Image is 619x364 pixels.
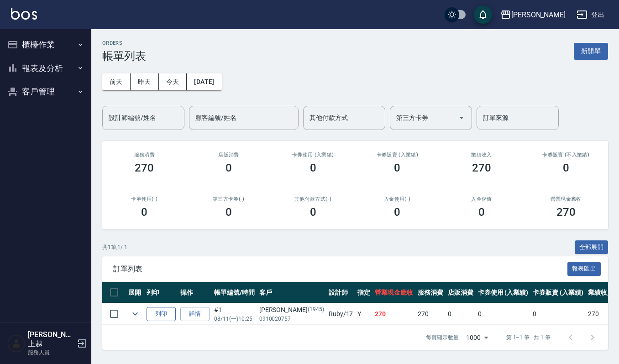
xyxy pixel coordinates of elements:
[135,161,154,174] h3: 270
[113,196,176,202] h2: 卡券使用(-)
[567,262,601,276] button: 報表匯出
[131,73,159,90] button: 昨天
[326,303,356,325] td: Ruby /17
[574,47,608,55] a: 新開單
[478,206,485,218] h3: 0
[259,315,324,323] p: 0910020757
[394,206,400,218] h3: 0
[506,333,551,342] p: 第 1–1 筆 共 1 筆
[141,206,147,218] h3: 0
[472,161,491,174] h3: 270
[415,303,446,325] td: 270
[426,333,459,342] p: 每頁顯示數量
[28,330,74,348] h5: [PERSON_NAME]上越
[198,152,260,158] h2: 店販消費
[476,303,531,325] td: 0
[567,264,601,273] a: 報表匯出
[102,73,131,90] button: 前天
[282,152,344,158] h2: 卡券使用 (入業績)
[355,282,372,303] th: 指定
[451,196,513,202] h2: 入金儲值
[474,5,492,24] button: save
[454,110,469,125] button: Open
[212,303,257,325] td: #1
[102,50,146,62] h3: 帳單列表
[462,325,492,350] div: 1000
[326,282,356,303] th: 設計師
[497,5,569,24] button: [PERSON_NAME]
[476,282,531,303] th: 卡券使用 (入業績)
[180,307,210,321] a: 詳情
[257,282,326,303] th: 客戶
[4,80,88,104] button: 客戶管理
[126,282,144,303] th: 展開
[394,161,400,174] h3: 0
[259,305,324,315] div: [PERSON_NAME]
[415,282,446,303] th: 服務消費
[212,282,257,303] th: 帳單編號/時間
[586,282,616,303] th: 業績收入
[214,315,255,323] p: 08/11 (一) 10:25
[144,282,178,303] th: 列印
[11,8,37,20] img: Logo
[451,152,513,158] h2: 業績收入
[446,282,476,303] th: 店販消費
[28,348,74,357] p: 服務人員
[7,334,26,353] img: Person
[128,307,142,321] button: expand row
[573,6,608,23] button: 登出
[102,243,127,251] p: 共 1 筆, 1 / 1
[563,161,569,174] h3: 0
[113,152,176,158] h3: 服務消費
[535,196,597,202] h2: 營業現金應收
[586,303,616,325] td: 270
[4,33,88,57] button: 櫃檯作業
[282,196,344,202] h2: 其他付款方式(-)
[366,196,429,202] h2: 入金使用(-)
[574,43,608,60] button: 新開單
[372,282,415,303] th: 營業現金應收
[355,303,372,325] td: Y
[530,303,586,325] td: 0
[310,161,316,174] h3: 0
[178,282,212,303] th: 操作
[366,152,429,158] h2: 卡券販賣 (入業績)
[372,303,415,325] td: 270
[198,196,260,202] h2: 第三方卡券(-)
[113,265,567,274] span: 訂單列表
[511,9,566,21] div: [PERSON_NAME]
[535,152,597,158] h2: 卡券販賣 (不入業績)
[308,305,324,315] p: (1945)
[187,73,221,90] button: [DATE]
[530,282,586,303] th: 卡券販賣 (入業績)
[147,307,176,321] button: 列印
[159,73,187,90] button: 今天
[4,57,88,80] button: 報表及分析
[226,206,232,218] h3: 0
[446,303,476,325] td: 0
[556,206,576,218] h3: 270
[102,40,146,46] h2: ORDERS
[226,161,232,174] h3: 0
[575,240,609,255] button: 全部展開
[310,206,316,218] h3: 0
